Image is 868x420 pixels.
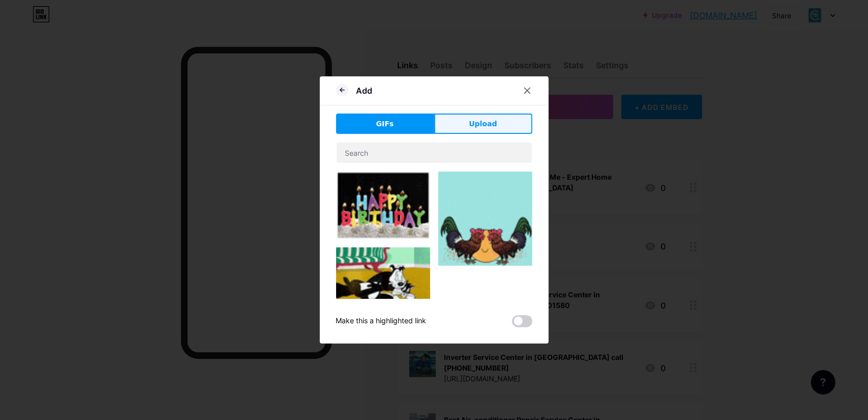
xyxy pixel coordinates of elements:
[336,114,434,134] button: GIFs
[376,119,394,129] span: GIFs
[336,172,430,239] img: Gihpy
[469,119,497,129] span: Upload
[337,143,532,163] input: Search
[434,114,532,134] button: Upload
[438,172,532,266] img: Gihpy
[356,85,373,97] div: Add
[438,274,532,368] img: Gihpy
[336,315,427,327] div: Make this a highlighted link
[336,247,430,317] img: Gihpy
